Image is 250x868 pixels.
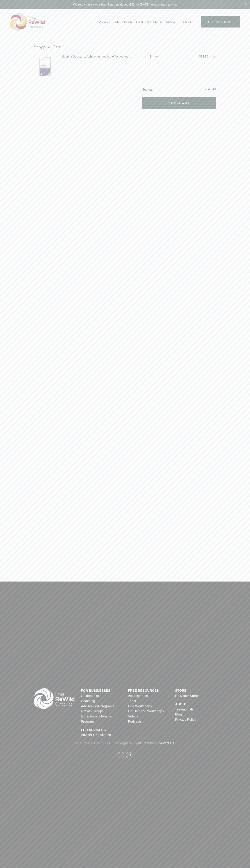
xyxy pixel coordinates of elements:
[183,19,194,24] a: Login
[81,727,106,733] a: FOR ADVISERS
[175,712,182,717] a: Blog
[81,699,95,704] a: Coaching
[147,55,154,59] input: Quantity, Meeting Structure: Achieving meeting effectiveness through structure
[81,689,110,692] strong: FOR BUSINESSES
[175,707,194,712] a: Testimonials
[201,16,240,28] a: find your stage
[81,732,111,738] a: Adviser Certification
[81,709,104,713] span: Growth Groups
[175,688,187,693] a: STORE
[204,87,216,91] p: Subtotal price
[158,55,208,78] p: $14.99, total price for Meeting Structure: Achieving meeting effectiveness through structure
[142,97,216,109] button: Checkout
[118,752,124,758] a: LinkedIn
[175,702,187,707] a: ABOUT
[175,717,196,722] a: Privacy Policy
[81,709,104,714] a: Growth Groups
[10,13,45,31] img: The ReWild Group
[128,709,164,714] a: On-Demand Workshops
[115,19,133,24] span: Services
[154,53,160,60] button: increment
[128,704,152,709] a: Live Workshops
[175,693,198,699] a: ReWilder Store
[99,19,111,24] span: About
[128,714,138,719] a: Videos
[128,719,142,724] a: Podcasts
[81,704,114,709] a: Adviser-Led Programs
[211,53,217,60] button: Remove Meeting Structure: Achieving meeting effectiveness through structure
[175,689,187,692] strong: STORE
[136,19,162,25] a: For Advisers
[34,55,58,78] div: Meeting Structure: Achieving meeting effectiveness through structure image
[142,88,153,91] p: Subtotal label
[126,752,132,758] a: karen@parker4you.com
[81,714,122,724] a: Exceptional Manager Program
[128,699,136,704] a: Tools
[81,728,106,732] strong: FOR ADVISERS
[128,693,148,699] a: Assessments
[115,19,133,25] a: folder dropdown
[99,19,111,25] a: folder dropdown
[128,688,159,693] a: FREE RESOURCES
[142,88,153,91] span: Subtotal
[81,688,110,693] a: FOR BUSINESSES
[166,19,175,25] a: Blog
[141,53,147,60] button: decrement
[34,45,216,49] h2: Shopping Cart
[175,702,187,706] strong: ABOUT
[128,689,159,692] strong: FREE RESOURCES
[81,693,99,699] a: Guidebooks
[34,741,216,746] p: The ReWild Group, LLC, Copyright. All rights reserved.
[81,715,113,723] span: Exceptional Manager Program
[158,741,174,746] a: Contact Us
[61,55,132,59] a: Meeting Structure: Achieving meeting effectiveness through structure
